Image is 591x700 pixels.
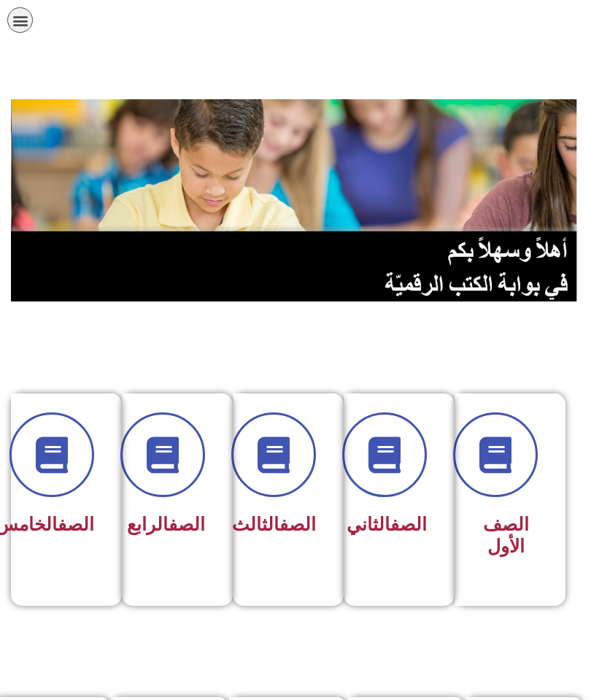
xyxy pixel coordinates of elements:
span: الثاني [347,514,427,535]
a: الصف [58,514,94,535]
a: الصف [169,514,205,535]
div: כפתור פתיחת תפריט [7,7,33,33]
a: الصف [279,514,316,535]
a: الصف [390,514,427,535]
span: الثالث [232,514,316,535]
span: الصف الأول [483,514,529,557]
span: الرابع [127,514,205,535]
